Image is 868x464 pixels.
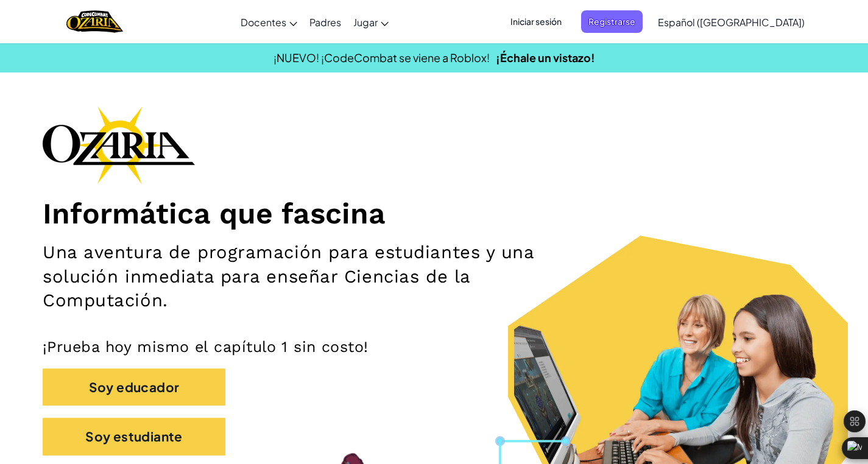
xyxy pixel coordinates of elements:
a: Jugar [347,5,395,38]
button: Soy educador [43,368,225,406]
img: Ozaria branding logo [43,106,195,184]
button: Registrarse [581,10,643,33]
a: Ozaria by CodeCombat logo [66,9,123,34]
button: Soy estudiante [43,418,225,455]
span: Español ([GEOGRAPHIC_DATA]) [658,16,805,29]
a: Padres [303,5,347,38]
a: Docentes [235,5,303,38]
span: Jugar [353,16,378,29]
button: Iniciar sesión [503,10,569,33]
span: Docentes [241,16,286,29]
img: Home [66,9,123,34]
a: ¡Échale un vistazo! [496,51,595,65]
span: ¡NUEVO! ¡CodeCombat se viene a Roblox! [273,51,490,65]
a: Español ([GEOGRAPHIC_DATA]) [652,5,811,38]
h1: Informática que fascina [43,196,825,231]
p: ¡Prueba hoy mismo el capítulo 1 sin costo! [43,337,825,356]
h2: Una aventura de programación para estudiantes y una solución inmediata para enseñar Ciencias de l... [43,241,567,313]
